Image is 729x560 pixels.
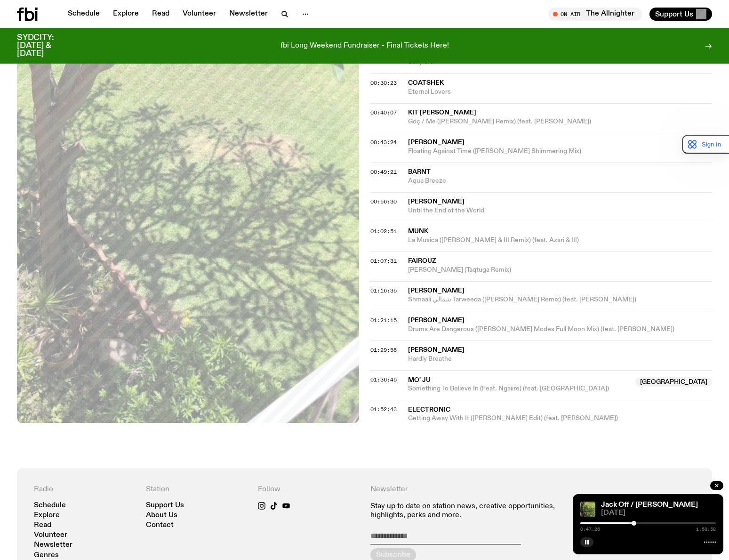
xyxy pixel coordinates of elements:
span: 00:49:21 [370,168,397,176]
a: Explore [107,8,144,21]
span: [PERSON_NAME] [408,198,465,205]
span: Munk [408,228,428,235]
h3: SYDCITY: [DATE] & [DATE] [17,34,77,58]
a: About Us [146,512,177,519]
span: coatshek [408,80,444,86]
span: [GEOGRAPHIC_DATA] [635,377,712,387]
span: Until the End of the World [408,206,713,215]
span: 01:21:15 [370,317,397,324]
span: Drums Are Dangerous ([PERSON_NAME] Modes Full Moon Mix) (feat. [PERSON_NAME]) [408,325,713,334]
span: Floating Against Time ([PERSON_NAME] Shimmering Mix) [408,147,713,156]
span: Getting Away With It ([PERSON_NAME] Edit) (feat. [PERSON_NAME]) [408,414,713,423]
span: Kit [PERSON_NAME] [408,109,476,116]
p: Stay up to date on station news, creative opportunities, highlights, perks and more. [370,502,583,520]
a: Contact [146,522,174,529]
span: Fairouz [408,258,436,264]
span: 01:36:45 [370,376,397,383]
span: [PERSON_NAME] [408,287,465,294]
button: 00:40:07 [370,110,397,115]
a: Read [34,522,51,529]
a: Explore [34,512,60,519]
span: Something To Believe In (Feat. Ngaiire) (feat. [GEOGRAPHIC_DATA]) [408,384,630,393]
a: Read [146,8,175,21]
button: 01:36:45 [370,377,397,382]
button: On AirThe Allnighter [548,8,642,21]
button: 01:02:51 [370,229,397,234]
span: Aqua Breeze [408,177,713,186]
span: [PERSON_NAME] [408,139,465,146]
button: 00:30:23 [370,81,397,86]
h4: Radio [34,485,135,494]
h4: Station [146,485,247,494]
span: 01:52:43 [370,406,397,413]
a: Volunteer [177,8,222,21]
a: Volunteer [34,532,67,539]
span: Support Us [655,10,693,18]
span: Electronic [408,406,450,413]
span: 01:29:58 [370,346,397,354]
span: [PERSON_NAME] [408,347,465,353]
button: 00:56:30 [370,199,397,204]
a: Schedule [34,502,66,509]
a: Schedule [62,8,105,21]
a: Newsletter [34,542,72,549]
span: 00:56:30 [370,198,397,205]
span: [PERSON_NAME] (Taqtuga Remix) [408,266,713,275]
button: 01:21:15 [370,318,397,323]
button: Support Us [649,8,712,21]
button: 01:07:31 [370,259,397,264]
button: 01:29:58 [370,348,397,353]
span: 01:07:31 [370,257,397,265]
a: Genres [34,552,59,559]
span: La Musica ([PERSON_NAME] & III Remix) (feat. Azari & III) [408,236,713,245]
span: 00:43:24 [370,138,397,146]
span: Eternal Lovers [408,88,713,97]
h4: Newsletter [370,485,583,494]
span: 1:59:58 [696,527,716,532]
span: Barnt [408,169,431,175]
span: [DATE] [601,510,716,517]
button: 01:52:43 [370,407,397,412]
button: 00:49:21 [370,170,397,175]
a: Newsletter [224,8,273,21]
span: 01:02:51 [370,227,397,235]
button: 00:43:24 [370,140,397,145]
span: [PERSON_NAME] [408,317,465,324]
h4: Follow [258,485,359,494]
a: Jack Off / [PERSON_NAME] [601,501,698,509]
span: Mo' Ju [408,377,431,383]
a: Support Us [146,502,184,509]
span: Hardly Breathe [408,355,713,364]
span: 01:16:35 [370,287,397,294]
span: 00:40:07 [370,109,397,116]
span: 0:47:26 [580,527,600,532]
button: 01:16:35 [370,288,397,293]
span: 00:30:23 [370,79,397,87]
span: Göç / Me ([PERSON_NAME] Remix) (feat. [PERSON_NAME]) [408,117,713,126]
span: Shmaali شمالي Tarweeda ([PERSON_NAME] Remix) (feat. [PERSON_NAME]) [408,295,713,304]
p: fbi Long Weekend Fundraiser - Final Tickets Here! [280,42,449,50]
